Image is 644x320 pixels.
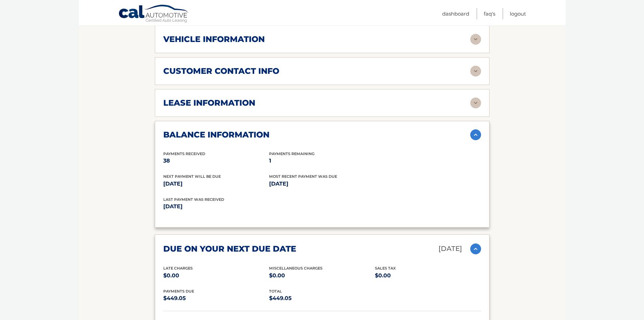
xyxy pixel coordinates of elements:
img: accordion-active.svg [470,129,481,140]
p: [DATE] [163,179,269,189]
a: Logout [510,8,526,19]
img: accordion-rest.svg [470,66,481,77]
p: 1 [269,156,375,166]
p: [DATE] [163,202,322,211]
p: [DATE] [269,179,375,189]
span: Sales Tax [375,266,396,271]
span: Most Recent Payment Was Due [269,174,337,179]
a: Cal Automotive [118,4,189,24]
a: FAQ's [484,8,495,19]
span: Miscellaneous Charges [269,266,323,271]
h2: due on your next due date [163,244,296,254]
h2: customer contact info [163,66,279,76]
p: $449.05 [163,294,269,303]
a: Dashboard [442,8,469,19]
span: Last Payment was received [163,197,224,202]
img: accordion-rest.svg [470,98,481,108]
img: accordion-rest.svg [470,34,481,45]
h2: lease information [163,98,255,108]
p: $0.00 [375,271,481,280]
img: accordion-active.svg [470,243,481,254]
span: total [269,289,282,294]
h2: vehicle information [163,34,265,44]
span: Late Charges [163,266,193,271]
span: Payments Due [163,289,194,294]
p: $0.00 [269,271,375,280]
span: Next Payment will be due [163,174,221,179]
p: $449.05 [269,294,375,303]
p: $0.00 [163,271,269,280]
h2: balance information [163,130,269,140]
span: Payments Received [163,151,205,156]
p: 38 [163,156,269,166]
p: [DATE] [438,243,462,255]
span: Payments Remaining [269,151,314,156]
